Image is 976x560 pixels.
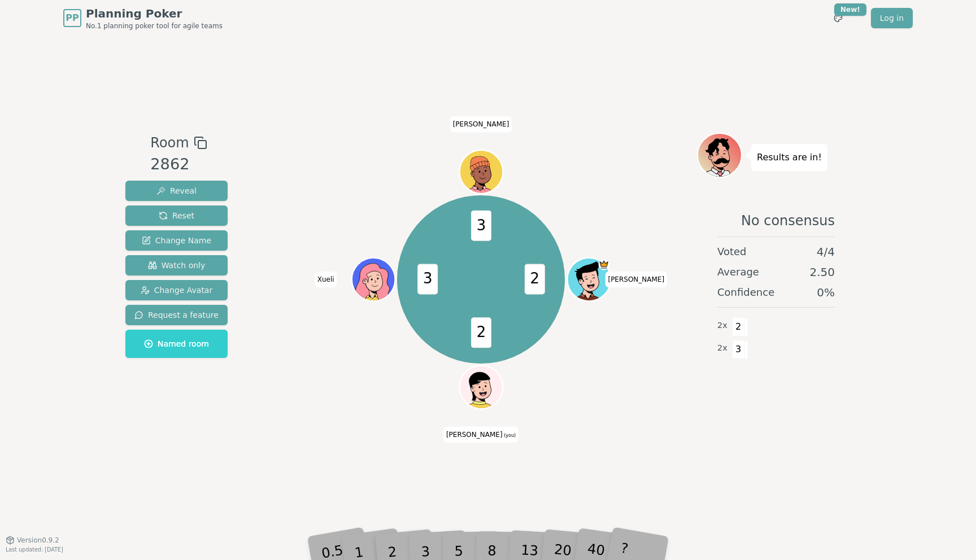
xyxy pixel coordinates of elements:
[159,210,194,221] span: Reset
[471,318,491,348] span: 2
[125,205,228,226] button: Reset
[6,546,63,553] span: Last updated: [DATE]
[148,260,206,271] span: Watch only
[732,340,745,359] span: 3
[417,264,438,295] span: 3
[66,11,79,25] span: PP
[828,8,848,28] button: New!
[717,264,759,280] span: Average
[471,211,491,241] span: 3
[17,536,59,545] span: Version 0.9.2
[156,185,197,196] span: Reveal
[817,285,835,300] span: 0 %
[717,244,747,260] span: Voted
[809,264,835,280] span: 2.50
[86,6,223,21] span: Planning Poker
[125,305,228,325] button: Request a feature
[443,427,518,443] span: Click to change your name
[125,330,228,358] button: Named room
[134,309,219,321] span: Request a feature
[598,259,609,270] span: Alex is the host
[503,433,516,438] span: (you)
[524,264,544,295] span: 2
[741,212,835,230] span: No consensus
[150,153,207,176] div: 2862
[817,244,835,260] span: 4 / 4
[142,235,211,246] span: Change Name
[717,320,727,332] span: 2 x
[63,6,223,30] a: PPPlanning PokerNo.1 planning poker tool for agile teams
[6,536,59,545] button: Version0.9.2
[605,272,667,287] span: Click to change your name
[461,367,502,408] button: Click to change your avatar
[732,317,745,336] span: 2
[125,255,228,275] button: Watch only
[150,133,189,153] span: Room
[125,280,228,300] button: Change Avatar
[834,3,866,16] div: New!
[125,230,228,251] button: Change Name
[871,8,913,28] a: Log in
[141,285,213,296] span: Change Avatar
[450,116,512,132] span: Click to change your name
[125,181,228,201] button: Reveal
[144,338,209,349] span: Named room
[315,272,337,287] span: Click to change your name
[86,21,223,30] span: No.1 planning poker tool for agile teams
[757,150,822,165] p: Results are in!
[717,285,774,300] span: Confidence
[717,342,727,355] span: 2 x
